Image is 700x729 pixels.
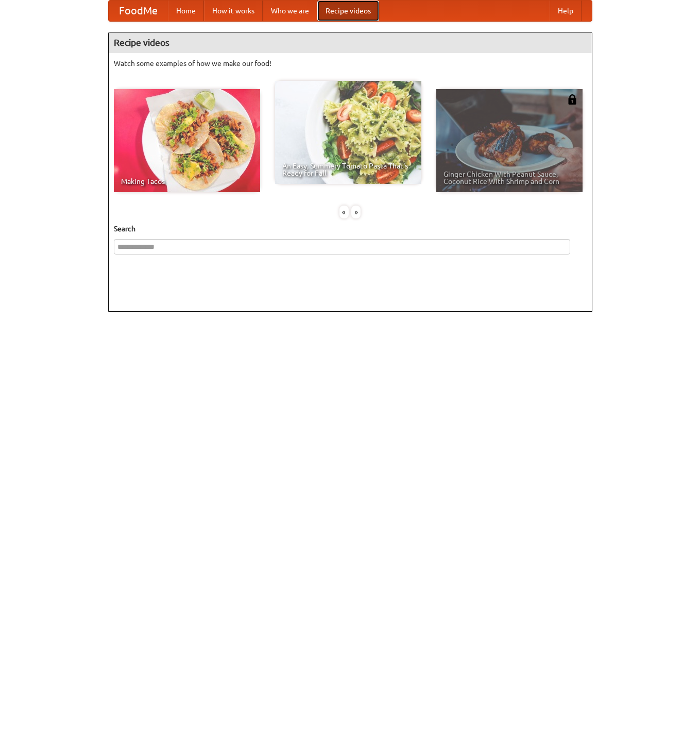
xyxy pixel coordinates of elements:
div: » [351,206,361,218]
span: An Easy, Summery Tomato Pasta That's Ready for Fall [282,162,414,177]
span: Making Tacos [121,178,253,185]
a: An Easy, Summery Tomato Pasta That's Ready for Fall [275,81,421,184]
h5: Search [114,224,587,234]
p: Watch some examples of how we make our food! [114,58,587,69]
a: Making Tacos [114,89,260,192]
h4: Recipe videos [109,32,592,53]
a: How it works [204,1,263,21]
div: « [339,206,349,218]
img: 483408.png [567,94,577,105]
a: Home [168,1,204,21]
a: Help [550,1,582,21]
a: FoodMe [109,1,168,21]
a: Who we are [263,1,317,21]
a: Recipe videos [317,1,379,21]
